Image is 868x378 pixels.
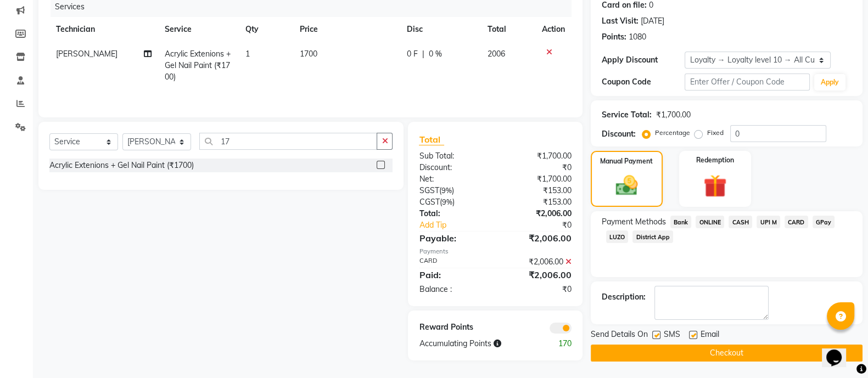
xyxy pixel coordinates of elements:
div: Discount: [602,128,636,140]
div: ₹1,700.00 [495,150,580,162]
span: District App [632,230,673,243]
div: ₹1,700.00 [495,173,580,185]
span: [PERSON_NAME] [56,49,117,59]
div: Balance : [411,284,495,295]
span: | [422,48,424,60]
div: Net: [411,173,495,185]
label: Manual Payment [600,156,653,166]
div: ₹2,006.00 [495,256,580,268]
span: ONLINE [696,216,724,228]
div: Apply Discount [602,54,685,66]
div: Reward Points [411,321,495,334]
div: Sub Total: [411,150,495,162]
div: Payments [419,247,571,256]
span: Acrylic Extenions + Gel Nail Paint (₹1700) [165,49,231,82]
label: Percentage [655,128,690,138]
th: Action [535,17,572,42]
th: Total [481,17,535,42]
div: Acrylic Extenions + Gel Nail Paint (₹1700) [49,160,194,171]
div: Description: [602,291,646,303]
label: Fixed [707,128,724,138]
th: Qty [239,17,293,42]
span: Bank [670,216,692,228]
span: CGST [419,197,439,207]
div: Points: [602,31,626,43]
div: Service Total: [602,109,652,121]
span: Total [419,134,444,145]
span: UPI M [757,216,780,228]
th: Price [293,17,400,42]
span: CARD [785,216,808,228]
div: ( ) [411,196,495,208]
div: Total: [411,208,495,219]
div: Paid: [411,268,495,281]
img: _gift.svg [696,172,733,200]
span: 1700 [300,49,317,59]
div: ₹0 [509,219,580,231]
div: ₹2,006.00 [495,232,580,245]
button: Checkout [591,345,863,362]
th: Disc [400,17,481,42]
div: Accumulating Points [411,338,537,349]
div: CARD [411,256,495,268]
th: Technician [49,17,158,42]
div: Coupon Code [602,76,685,88]
span: GPay [813,216,835,228]
span: 0 % [429,48,442,60]
span: LUZO [606,230,629,243]
span: 1 [245,49,250,59]
div: 170 [537,338,580,349]
div: 1080 [629,31,646,43]
label: Redemption [696,155,734,165]
div: ₹2,006.00 [495,268,580,281]
div: ( ) [411,185,495,196]
div: ₹0 [495,284,580,295]
input: Search or Scan [199,133,377,150]
button: Apply [814,74,845,91]
span: SGST [419,185,439,195]
span: Payment Methods [602,216,666,228]
img: _cash.svg [609,173,645,198]
div: ₹0 [495,162,580,173]
span: Send Details On [591,329,648,342]
div: Payable: [411,232,495,245]
a: Add Tip [411,219,509,231]
span: Email [701,329,719,342]
span: CASH [729,216,752,228]
span: 2006 [488,49,505,59]
div: Discount: [411,162,495,173]
span: 9% [441,186,451,195]
input: Enter Offer / Coupon Code [685,74,810,91]
span: 9% [441,198,452,206]
div: [DATE] [641,15,664,27]
iframe: chat widget [822,334,857,367]
div: ₹2,006.00 [495,208,580,219]
span: 0 F [407,48,418,60]
div: Last Visit: [602,15,639,27]
div: ₹153.00 [495,185,580,196]
span: SMS [664,329,680,342]
div: ₹153.00 [495,196,580,208]
div: ₹1,700.00 [656,109,691,121]
th: Service [158,17,239,42]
